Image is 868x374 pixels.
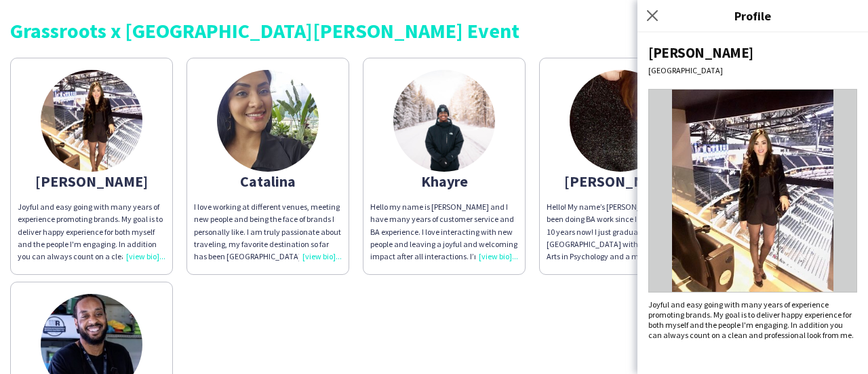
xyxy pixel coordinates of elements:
[18,201,165,263] div: Joyful and easy going with many years of experience promoting brands. My goal is to deliver happy...
[194,201,342,263] div: I love working at different venues, meeting new people and being the face of brands I personally ...
[370,201,518,263] div: Hello my name is [PERSON_NAME] and I have many years of customer service and BA experience. I lov...
[648,43,857,62] div: [PERSON_NAME]
[18,175,165,187] div: [PERSON_NAME]
[393,70,495,172] img: thumb-67f809af26826.jpeg
[637,7,868,24] h3: Profile
[547,201,694,263] div: Hello! My name’s [PERSON_NAME]. I’ve been doing BA work since I was 16, so over 10 years now! I j...
[648,65,857,75] div: [GEOGRAPHIC_DATA]
[217,70,319,172] img: thumb-66bac1b553312.jpg
[547,175,694,187] div: [PERSON_NAME]
[648,89,857,293] img: Crew avatar or photo
[370,175,518,187] div: Khayre
[10,20,858,41] div: Grassroots x [GEOGRAPHIC_DATA][PERSON_NAME] Event
[648,299,857,340] div: Joyful and easy going with many years of experience promoting brands. My goal is to deliver happy...
[41,70,142,172] img: thumb-7824c51d-ae42-4ee2-8048-ca1d16293a3d.jpg
[570,70,671,172] img: thumb-65bd372d68fb2.jpeg
[194,175,342,187] div: Catalina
